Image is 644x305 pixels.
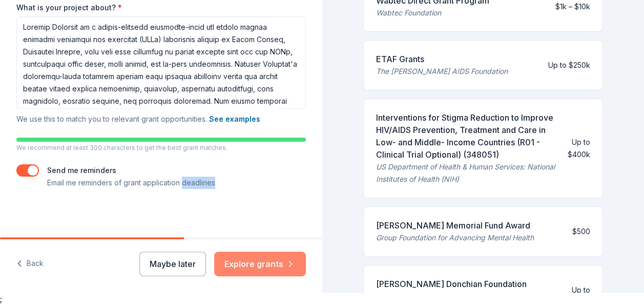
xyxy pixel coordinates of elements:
[376,232,534,244] div: Group Foundation for Advancing Mental Health
[16,144,306,152] p: We recommend at least 300 characters to get the best grant matches.
[548,59,590,71] div: Up to $250k
[376,219,534,232] div: [PERSON_NAME] Memorial Fund Award
[16,16,306,109] textarea: Loremip Dolorsit am c adipis-elitsedd eiusmodte-incid utl etdolo magnaa enimadmi veniamqui nos ex...
[16,3,122,13] label: What is your project about?
[568,136,590,161] div: Up to $400k
[209,113,260,125] button: See examples
[376,7,489,19] div: Wabtec Foundation
[376,161,560,185] div: US Department of Health & Human Services: National Institutes of Health (NIH)
[555,1,590,13] div: $1k – $10k
[376,53,508,65] div: ETAF Grants
[376,65,508,78] div: The [PERSON_NAME] AIDS Foundation
[16,115,260,123] span: We use this to match you to relevant grant opportunities.
[47,177,215,189] p: Email me reminders of grant application deadlines
[16,253,44,275] button: Back
[47,166,116,175] label: Send me reminders
[214,252,306,276] button: Explore grants
[376,111,560,161] div: Interventions for Stigma Reduction to Improve HIV/AIDS Prevention, Treatment and Care in Low- and...
[376,278,546,302] div: [PERSON_NAME] Donchian Foundation Grants
[572,225,590,238] div: $500
[139,252,206,276] button: Maybe later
